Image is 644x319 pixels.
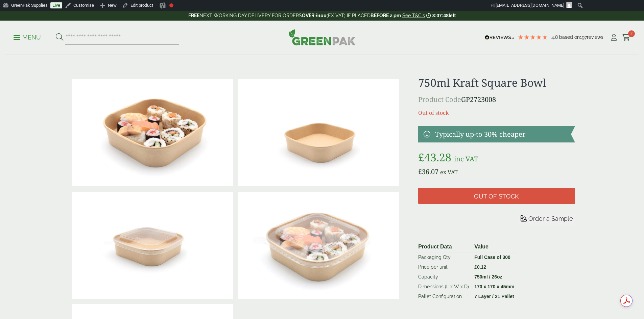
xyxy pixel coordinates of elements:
span: 4.8 [551,34,559,40]
strong: OVER £100 [302,13,327,18]
p: Menu [14,33,41,42]
i: My Account [610,34,618,41]
img: GreenPak Supplies [289,29,356,45]
span: £ [418,167,422,176]
td: Price per unit [415,262,472,272]
a: Menu [14,33,41,40]
div: 4.79 Stars [518,34,548,40]
span: £ [418,150,424,164]
th: Value [472,241,517,252]
p: GP2723008 [418,95,575,105]
a: See T&C's [402,13,425,18]
img: 2723008 750ml Square Kraft Bowl With Lid [72,192,233,299]
span: £ [474,264,477,270]
span: Order a Sample [528,215,573,222]
bdi: 43.28 [418,150,451,164]
th: Product Data [415,241,472,252]
td: Capacity [415,272,472,282]
div: Focus keyphrase not set [169,3,173,7]
span: inc VAT [454,154,478,163]
strong: BEFORE 2 pm [371,13,401,18]
p: Out of stock [418,109,575,117]
i: Cart [622,34,630,41]
a: 2 [622,32,630,43]
img: REVIEWS.io [485,35,514,40]
bdi: 36.07 [418,167,438,176]
span: [EMAIL_ADDRESS][DOMAIN_NAME] [496,3,564,8]
span: 2 [628,30,635,37]
strong: 7 Layer / 21 Pallet [474,294,514,299]
img: 2723008 750ml Square Kraft Bowl (1) [238,79,399,186]
a: Live [50,2,62,8]
span: left [449,13,456,18]
strong: 750ml / 26oz [474,274,502,280]
img: 2723008 750ml Square Kraft Bowl With Lid And Sushi Contents [238,192,399,299]
strong: 170 x 170 x 45mm [474,284,514,289]
h1: 750ml Kraft Square Bowl [418,76,575,89]
span: Based on [559,34,580,40]
td: Packaging Qty [415,252,472,263]
img: 2723008 750ml Square Kraft Bowl With Sushi Contents [72,79,233,186]
span: 3:07:48 [432,13,449,18]
td: Dimensions (L x W x D) [415,282,472,292]
span: reviews [587,34,603,40]
strong: Full Case of 300 [474,255,510,260]
button: Order a Sample [519,215,575,225]
bdi: 0.12 [474,264,486,270]
span: Product Code [418,95,461,104]
span: Out of stock [474,193,519,200]
td: Pallet Configuration [415,292,472,301]
span: 197 [580,34,587,40]
strong: FREE [188,13,199,18]
span: ex VAT [440,168,458,176]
